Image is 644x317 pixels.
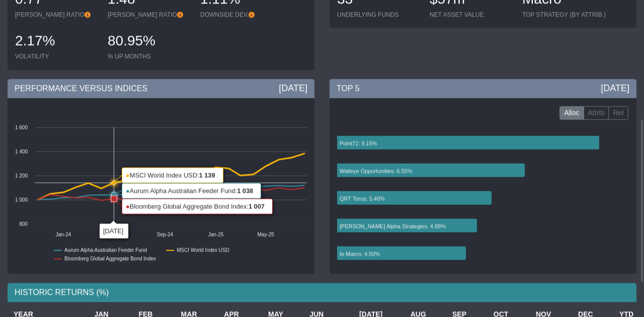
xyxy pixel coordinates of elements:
[15,53,98,61] div: VOLATILITY
[15,125,28,130] text: 1 600
[258,232,275,237] text: May-25
[330,79,636,98] div: TOP 5
[8,79,314,98] div: PERFORMANCE VERSUS INDICES
[126,202,265,210] text: Bloomberg Global Aggregate Bond Index:
[108,11,190,19] div: [PERSON_NAME] RATIO
[608,106,628,120] label: Ret
[8,283,636,302] div: HISTORIC RETURNS (%)
[279,82,307,94] div: [DATE]
[19,221,28,227] text: 800
[208,232,224,237] text: Jan-25
[126,171,215,179] text: MSCI World Index USD:
[157,232,174,237] text: Sep-24
[108,32,190,53] div: 80.95%
[108,53,190,61] div: % UP MONTHS
[340,195,385,201] text: QRT Torus: 5.40%
[15,173,28,178] text: 1 200
[340,140,377,146] text: Point72: 9.15%
[200,11,283,19] div: DOWNSIDE DEV.
[177,247,229,253] text: MSCI World Index USD
[15,149,28,154] text: 1 400
[584,106,609,120] label: Attrib
[15,11,98,19] div: [PERSON_NAME] RATIO
[15,32,98,53] div: 2.17%
[337,11,420,19] div: UNDERLYING FUNDS
[126,202,130,210] tspan: ●
[249,202,265,210] tspan: 1 007
[56,232,71,237] text: Jan-24
[64,247,147,253] text: Aurum Alpha Australian Feeder Fund
[522,11,606,19] div: TOP STRATEGY (BY ATTRIB.)
[559,106,584,120] label: Alloc
[601,82,629,94] div: [DATE]
[103,227,123,235] text: [DATE]
[126,187,253,194] text: Aurum Alpha Australian Feeder Fund:
[126,171,130,179] tspan: ●
[199,171,215,179] tspan: 1 139
[340,251,380,257] text: Io Macro: 4.50%
[237,187,253,194] tspan: 1 038
[15,197,28,202] text: 1 000
[126,187,130,194] tspan: ●
[340,223,446,229] text: [PERSON_NAME] Alpha Strategies: 4.89%
[430,11,512,19] div: NET ASSET VALUE
[340,168,413,174] text: Walleye Opportunities: 6.55%
[64,256,156,261] text: Bloomberg Global Aggregate Bond Index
